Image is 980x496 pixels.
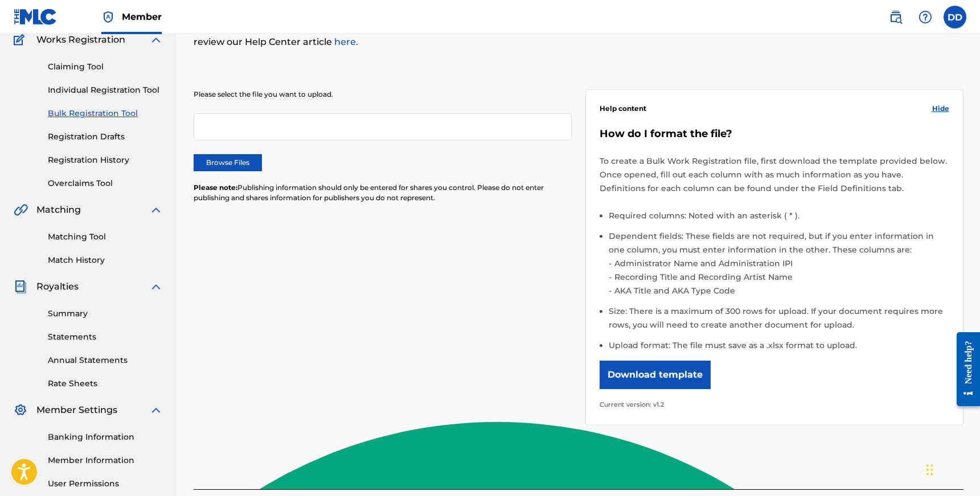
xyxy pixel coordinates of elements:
[919,10,932,24] img: help
[612,270,949,284] li: Recording Title and Recording Artist Name
[194,183,237,192] span: Please note:
[48,61,163,73] a: Claiming Tool
[149,280,163,294] img: expand
[600,361,711,389] button: Download template
[149,403,163,417] img: expand
[609,229,949,304] li: Dependent fields: These fields are not required, but if you enter information in one column, you ...
[600,104,646,114] span: Help content
[48,378,163,390] a: Rate Sheets
[122,10,162,23] span: Member
[36,203,81,217] span: Matching
[612,257,949,270] li: Administrator Name and Administration IPI
[149,203,163,217] img: expand
[48,431,163,443] a: Banking Information
[14,33,28,47] img: Works Registration
[948,323,980,415] iframe: Resource Center
[600,154,949,195] p: To create a Bulk Work Registration file, first download the template provided below. Once opened,...
[36,280,79,294] span: Royalties
[194,183,572,203] p: Publishing information should only be entered for shares you control. Please do not enter publish...
[149,33,163,47] img: expand
[48,131,163,143] a: Registration Drafts
[101,10,115,24] img: Top Rightsholder
[48,331,163,343] a: Statements
[48,177,163,189] a: Overclaims Tool
[48,254,163,266] a: Match History
[609,338,949,352] li: Upload format: The file must save as a .xlsx format to upload.
[914,6,937,28] div: Help
[48,354,163,366] a: Annual Statements
[884,6,907,28] a: Public Search
[600,127,949,140] h5: How do I format the file?
[14,403,27,417] img: Member Settings
[48,231,163,243] a: Matching Tool
[194,154,262,171] label: Browse Files
[48,308,163,320] a: Summary
[612,284,949,297] li: AKA Title and AKA Type Code
[609,209,949,229] li: Required columns: Noted with an asterisk ( * ).
[926,453,933,487] div: Drag
[48,108,163,119] a: Bulk Registration Tool
[48,84,163,96] a: Individual Registration Tool
[14,9,58,25] img: MLC Logo
[14,280,27,294] img: Royalties
[36,403,117,417] span: Member Settings
[889,10,903,24] img: search
[932,104,949,114] span: Hide
[36,33,125,47] span: Works Registration
[332,36,358,47] a: here.
[48,478,163,490] a: User Permissions
[194,22,786,49] p: For formatting tips, please read the help content below. For general information on completing bu...
[609,304,949,338] li: Size: There is a maximum of 300 rows for upload. If your document requires more rows, you will ne...
[194,89,572,100] p: Please select the file you want to upload.
[923,441,980,496] iframe: Chat Widget
[14,203,28,217] img: Matching
[944,6,966,28] div: User Menu
[48,154,163,166] a: Registration History
[48,454,163,466] a: Member Information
